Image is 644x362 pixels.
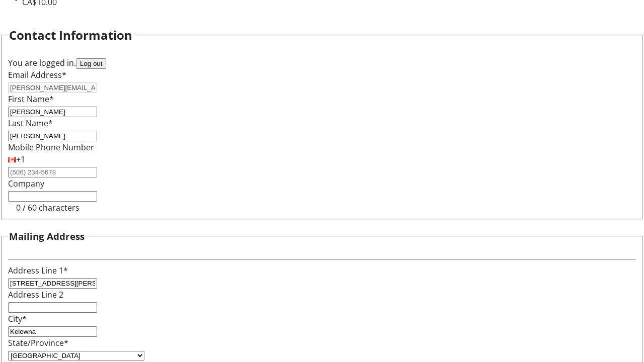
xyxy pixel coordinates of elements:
[16,202,79,213] tr-character-limit: 0 / 60 characters
[8,142,94,153] label: Mobile Phone Number
[8,289,63,300] label: Address Line 2
[8,69,66,80] label: Email Address*
[8,326,97,337] input: City
[8,265,68,276] label: Address Line 1*
[8,337,68,348] label: State/Province*
[8,94,54,105] label: First Name*
[9,229,85,243] h3: Mailing Address
[8,178,44,189] label: Company
[8,313,27,324] label: City*
[9,26,132,44] h2: Contact Information
[8,167,97,177] input: (506) 234-5678
[8,57,636,69] div: You are logged in.
[8,118,53,129] label: Last Name*
[8,278,97,289] input: Address
[76,58,106,69] button: Log out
